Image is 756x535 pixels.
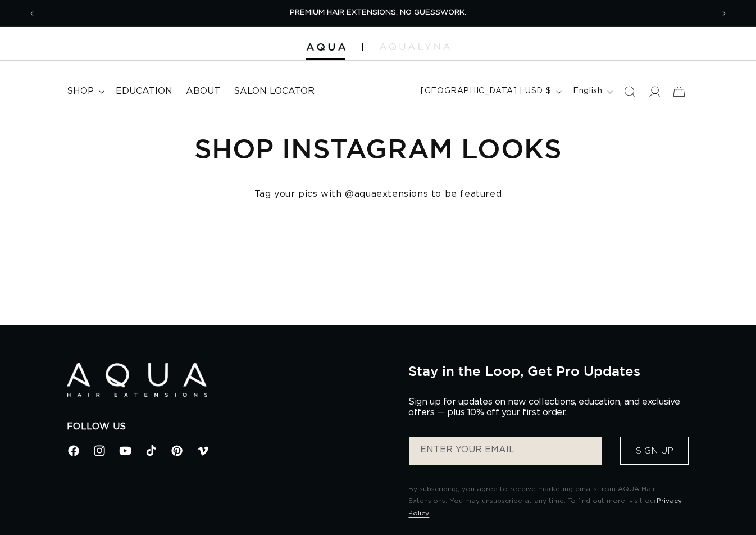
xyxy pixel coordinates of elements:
h4: Tag your pics with @aquaextensions to be featured [67,188,690,200]
h2: Follow Us [67,421,392,433]
input: ENTER YOUR EMAIL [409,437,602,465]
button: Next announcement [712,3,736,24]
span: English [573,85,602,97]
span: Education [116,85,172,97]
summary: shop [60,79,109,104]
img: aqualyna.com [380,43,450,50]
p: By subscribing, you agree to receive marketing emails from AQUA Hair Extensions. You may unsubscr... [408,483,689,520]
h1: Shop Instagram Looks [67,131,690,166]
span: PREMIUM HAIR EXTENSIONS. NO GUESSWORK. [290,9,466,16]
span: [GEOGRAPHIC_DATA] | USD $ [421,85,551,97]
a: Salon Locator [227,79,321,104]
button: [GEOGRAPHIC_DATA] | USD $ [414,81,566,102]
a: Education [109,79,179,104]
img: Aqua Hair Extensions [67,363,207,397]
button: Previous announcement [20,3,44,24]
button: English [566,81,617,102]
span: Salon Locator [234,85,315,97]
button: Sign Up [620,437,689,465]
a: About [179,79,227,104]
span: shop [67,85,94,97]
h2: Stay in the Loop, Get Pro Updates [408,363,689,379]
img: Aqua Hair Extensions [306,43,345,51]
summary: Search [617,79,642,104]
span: About [186,85,220,97]
p: Sign up for updates on new collections, education, and exclusive offers — plus 10% off your first... [408,397,689,418]
a: Privacy Policy [408,497,682,516]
